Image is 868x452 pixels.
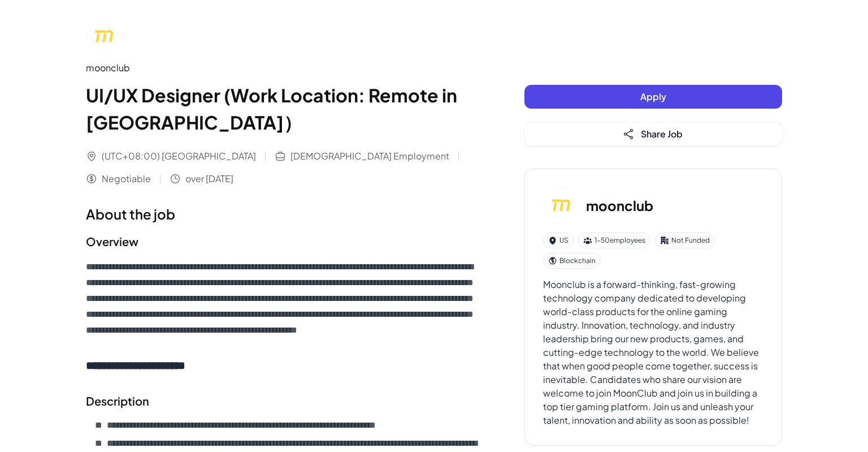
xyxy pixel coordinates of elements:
[86,81,479,136] h1: UI/UX Designer (Work Location: Remote in [GEOGRAPHIC_DATA]）
[543,233,574,248] div: US
[640,91,666,102] span: Apply
[102,172,151,186] span: Negotiable
[543,187,579,223] img: mo
[86,204,479,224] h1: About the job
[102,149,256,163] span: (UTC+08:00) [GEOGRAPHIC_DATA]
[543,278,763,427] div: Moonclub is a forward-thinking, fast-growing technology company dedicated to developing world-cla...
[86,393,479,410] h2: Description
[524,122,782,146] button: Share Job
[586,195,653,216] h3: moonclub
[641,128,683,140] span: Share Job
[86,18,122,54] img: mo
[86,233,479,250] h2: Overview
[543,253,601,269] div: Blockchain
[86,61,479,75] div: moonclub
[185,172,233,186] span: over [DATE]
[290,149,449,163] span: [DEMOGRAPHIC_DATA] Employment
[578,233,650,248] div: 1-50 employees
[655,233,715,248] div: Not Funded
[524,85,782,109] button: Apply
